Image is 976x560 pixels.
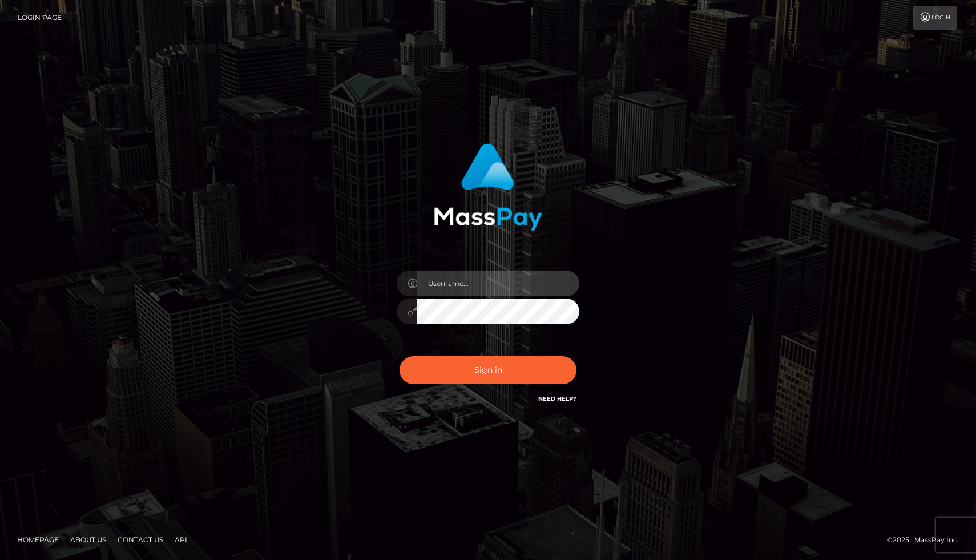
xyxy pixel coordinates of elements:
[66,531,111,549] a: About Us
[434,143,542,231] img: MassPay Login
[887,534,967,546] div: © 2025 , MassPay Inc.
[538,395,576,402] a: Need Help?
[18,6,62,30] a: Login Page
[170,531,192,549] a: API
[113,531,168,549] a: Contact Us
[417,271,579,296] input: Username...
[400,356,576,384] button: Sign in
[13,531,63,549] a: Homepage
[913,6,957,30] a: Login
